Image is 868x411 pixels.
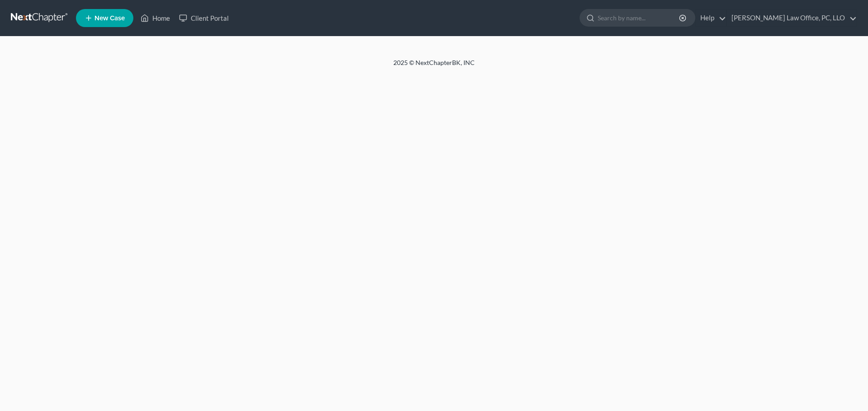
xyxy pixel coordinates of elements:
a: Client Portal [175,10,233,26]
a: [PERSON_NAME] Law Office, PC, LLO [727,10,857,26]
a: Home [136,10,175,26]
span: New Case [94,15,125,22]
a: Help [696,10,726,26]
input: Search by name... [598,9,680,26]
div: 2025 © NextChapterBK, INC [176,58,692,74]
